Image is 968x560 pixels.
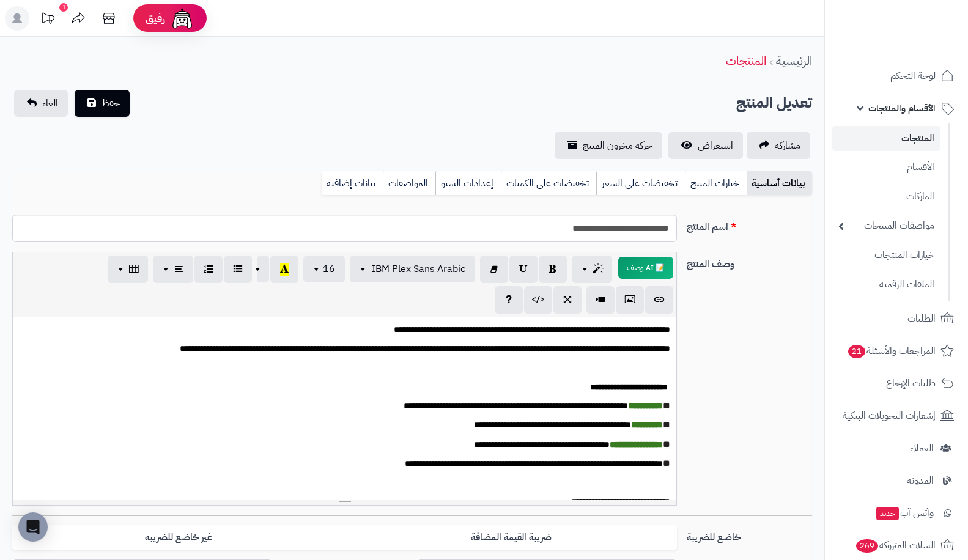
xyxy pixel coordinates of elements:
a: إشعارات التحويلات البنكية [832,401,961,430]
span: الطلبات [907,310,936,327]
a: خيارات المنتجات [832,242,940,268]
span: الأقسام والمنتجات [868,100,936,117]
a: العملاء [832,433,961,463]
a: الرئيسية [776,51,812,70]
span: المراجعات والأسئلة [847,342,936,359]
label: اسم المنتج [682,215,817,234]
label: ضريبة القيمة المضافة [345,525,678,550]
span: طلبات الإرجاع [886,375,936,392]
a: لوحة التحكم [832,61,961,90]
a: تخفيضات على السعر [596,171,685,196]
span: وآتس آب [875,504,934,521]
span: IBM Plex Sans Arabic [372,262,465,276]
span: الغاء [42,96,58,111]
span: حفظ [102,96,120,111]
button: 📝 AI وصف [618,257,673,279]
a: المنتجات [726,51,766,70]
a: طلبات الإرجاع [832,369,961,398]
div: 1 [59,3,68,12]
button: 16 [303,256,345,282]
span: 16 [323,262,335,276]
a: الملفات الرقمية [832,271,940,298]
span: حركة مخزون المنتج [583,138,652,153]
a: وآتس آبجديد [832,498,961,528]
a: استعراض [668,132,743,159]
a: مشاركه [747,132,810,159]
a: تحديثات المنصة [32,6,63,34]
span: 269 [856,539,878,553]
a: الأقسام [832,154,940,180]
a: بيانات أساسية [747,171,812,196]
a: الغاء [14,90,68,117]
a: السلات المتروكة269 [832,531,961,560]
a: المراجعات والأسئلة21 [832,336,961,366]
a: الطلبات [832,304,961,333]
a: حركة مخزون المنتج [555,132,662,159]
span: المدونة [907,472,934,489]
a: المواصفات [383,171,435,196]
span: السلات المتروكة [855,537,936,554]
a: الماركات [832,183,940,210]
a: تخفيضات على الكميات [501,171,596,196]
span: إشعارات التحويلات البنكية [843,407,936,424]
span: رفيق [146,11,165,26]
a: بيانات إضافية [322,171,383,196]
button: IBM Plex Sans Arabic [350,256,475,282]
span: استعراض [698,138,733,153]
button: حفظ [75,90,130,117]
a: إعدادات السيو [435,171,501,196]
span: جديد [876,507,899,520]
a: خيارات المنتج [685,171,747,196]
label: غير خاضع للضريبه [12,525,345,550]
label: خاضع للضريبة [682,525,817,545]
img: ai-face.png [170,6,194,31]
a: مواصفات المنتجات [832,213,940,239]
span: العملاء [910,440,934,457]
a: المنتجات [832,126,940,151]
h2: تعديل المنتج [736,90,812,116]
div: Open Intercom Messenger [18,512,48,542]
span: 21 [848,345,865,358]
span: لوحة التحكم [890,67,936,84]
a: المدونة [832,466,961,495]
label: وصف المنتج [682,252,817,271]
span: مشاركه [775,138,800,153]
